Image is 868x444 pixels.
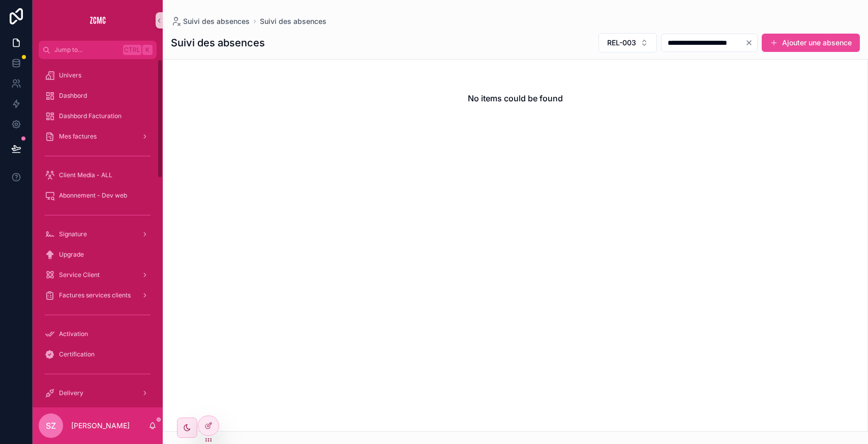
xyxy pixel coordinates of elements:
a: Abonnement - Dev web [39,186,157,205]
button: Ajouter une absence [762,34,860,52]
span: SZ [46,420,56,432]
h2: No items could be found [468,92,563,104]
span: Delivery [59,389,83,397]
a: Mes factures [39,127,157,146]
span: Dashbord Facturation [59,112,122,120]
a: Delivery [39,384,157,402]
span: Factures services clients [59,291,131,299]
a: Dashbord Facturation [39,107,157,125]
span: Suivi des absences [183,16,250,26]
span: Activation [59,330,88,338]
span: Upgrade [59,251,84,259]
a: Suivi des absences [171,16,250,26]
span: Signature [59,230,87,238]
span: Service Client [59,271,100,279]
button: Select Button [598,33,657,52]
span: Mes factures [59,132,97,141]
span: Dashbord [59,92,87,100]
span: Jump to... [54,46,119,54]
div: scrollable content [33,59,163,407]
p: [PERSON_NAME] [71,421,130,431]
a: Activation [39,325,157,343]
span: Abonnement - Dev web [59,191,127,200]
a: Signature [39,225,157,243]
a: Dashbord [39,87,157,105]
a: Certification [39,345,157,364]
span: Ctrl [123,45,141,55]
button: Jump to...CtrlK [39,41,157,59]
span: Certification [59,350,95,358]
span: Client Media - ALL [59,171,112,179]
a: Univers [39,66,157,85]
h1: Suivi des absences [171,36,265,50]
a: Service Client [39,266,157,284]
a: Suivi des absences [260,16,326,26]
a: Upgrade [39,245,157,264]
button: Clear [745,39,757,47]
span: Univers [59,71,81,79]
img: App logo [89,12,106,29]
span: REL-003 [607,38,636,48]
a: Factures services clients [39,286,157,304]
span: K [143,46,152,54]
a: Client Media - ALL [39,166,157,184]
